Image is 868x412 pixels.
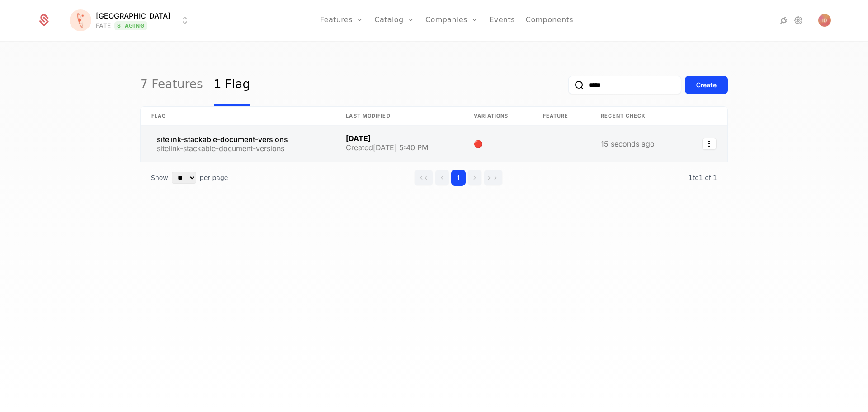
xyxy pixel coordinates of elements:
[451,170,466,186] button: Go to page 1
[532,107,590,126] th: Feature
[141,107,335,126] th: Flag
[70,9,91,31] img: Florence
[818,14,831,27] img: Igor Dević
[140,64,203,106] a: 7 Features
[414,170,503,186] div: Page navigation
[335,107,463,126] th: Last Modified
[590,107,683,126] th: Recent check
[702,138,717,150] button: Select action
[151,173,168,182] span: Show
[96,21,111,30] div: FATE
[463,107,532,126] th: Variations
[685,76,728,94] button: Create
[689,174,717,181] span: 1
[114,21,147,30] span: Staging
[467,170,482,186] button: Go to next page
[200,173,228,182] span: per page
[689,174,713,181] span: 1 to 1 of
[172,172,196,184] select: Select page size
[414,170,433,186] button: Go to first page
[696,81,717,90] div: Create
[214,64,250,106] a: 1 Flag
[484,170,503,186] button: Go to last page
[435,170,449,186] button: Go to previous page
[96,10,170,21] span: [GEOGRAPHIC_DATA]
[72,10,190,30] button: Select environment
[818,14,831,27] button: Open user button
[793,15,804,26] a: Settings
[778,15,789,26] a: Integrations
[140,162,728,193] div: Table pagination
